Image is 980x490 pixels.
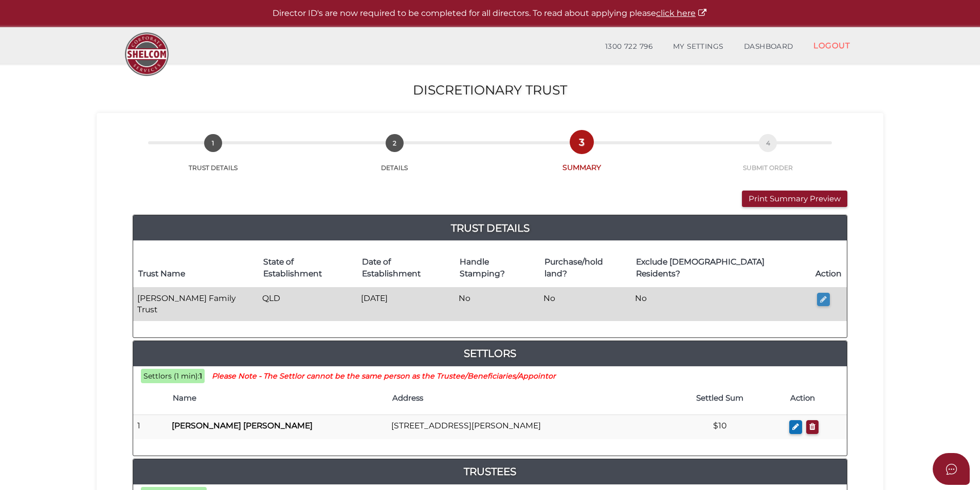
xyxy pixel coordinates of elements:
[631,249,810,287] th: Exclude [DEMOGRAPHIC_DATA] Residents?
[933,453,970,485] button: Open asap
[392,394,650,403] h4: Address
[631,287,810,321] td: No
[143,371,199,381] span: Settlors (1 min):
[790,394,842,403] h4: Action
[357,249,455,287] th: Date of Establishment
[258,249,357,287] th: State of Establishment
[485,144,679,173] a: 3SUMMARY
[133,287,258,321] td: [PERSON_NAME] Family Trust
[173,394,382,403] h4: Name
[212,371,556,381] small: Please Note - The Settlor cannot be the same person as the Trustee/Beneficiaries/Appointor
[539,287,631,321] td: No
[133,249,258,287] th: Trust Name
[258,287,357,321] td: QLD
[759,134,777,152] span: 4
[656,8,707,18] a: click here
[26,8,954,20] p: Director ID's are now required to be completed for all directors. To read about applying please
[678,145,858,172] a: 4SUBMIT ORDER
[199,371,202,381] b: 1
[810,249,847,287] th: Action
[133,345,847,362] a: Settlors
[133,415,168,439] td: 1
[663,36,734,57] a: MY SETTINGS
[204,134,222,152] span: 1
[539,249,631,287] th: Purchase/hold land?
[655,415,785,439] td: $10
[387,415,655,439] td: [STREET_ADDRESS][PERSON_NAME]
[455,287,539,321] td: No
[742,191,847,208] button: Print Summary Preview
[734,36,804,57] a: DASHBOARD
[120,27,174,81] img: Logo
[133,463,847,480] a: Trustees
[803,35,860,56] a: LOGOUT
[573,133,591,151] span: 3
[122,145,304,172] a: 1TRUST DETAILS
[660,394,780,403] h4: Settled Sum
[304,145,485,172] a: 2DETAILS
[133,220,847,236] a: Trust Details
[386,134,404,152] span: 2
[595,36,663,57] a: 1300 722 796
[455,249,539,287] th: Handle Stamping?
[357,287,455,321] td: [DATE]
[172,421,313,430] b: [PERSON_NAME] [PERSON_NAME]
